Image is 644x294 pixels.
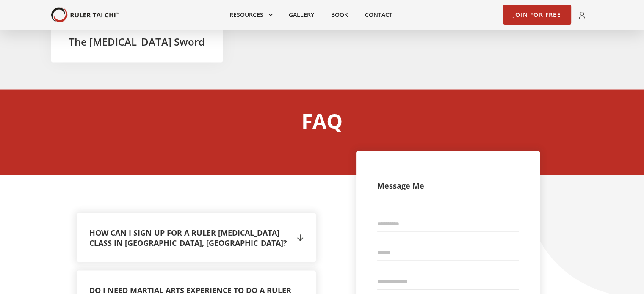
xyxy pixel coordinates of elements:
[221,5,280,24] div: Resources
[323,5,357,24] a: Book
[377,180,424,190] h4: Message Me
[301,108,343,133] h2: FAQ
[51,7,119,23] img: Your Brand Name
[297,231,303,244] div: 
[65,34,209,49] h3: The [MEDICAL_DATA] Sword
[51,7,119,23] a: home
[89,227,293,247] h4: How can I sign up for a Ruler [MEDICAL_DATA] class in [GEOGRAPHIC_DATA], [GEOGRAPHIC_DATA]?
[357,5,401,24] a: Contact
[280,5,323,24] a: Gallery
[503,5,571,25] a: Join for Free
